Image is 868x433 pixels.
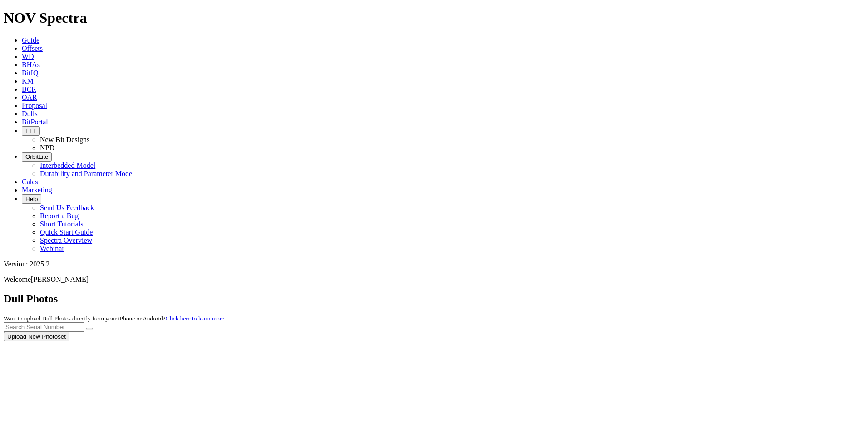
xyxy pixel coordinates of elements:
a: Report a Bug [40,212,79,220]
a: Calcs [22,178,38,186]
a: WD [22,53,34,60]
a: Guide [22,36,39,44]
a: NPD [40,144,54,152]
a: BHAs [22,61,40,69]
button: FTT [22,126,40,136]
a: New Bit Designs [40,136,89,143]
a: Webinar [40,245,64,252]
span: [PERSON_NAME] [31,276,89,283]
a: Click here to learn more. [166,315,226,322]
p: Welcome [4,276,864,284]
a: KM [22,77,34,85]
a: BCR [22,85,36,93]
button: Upload New Photoset [4,332,69,341]
h1: NOV Spectra [4,10,864,26]
a: Offsets [22,44,43,52]
a: Short Tutorials [40,220,84,228]
a: Quick Start Guide [40,228,93,236]
a: Proposal [22,102,47,109]
a: Dulls [22,110,38,118]
span: Help [25,196,38,202]
a: Durability and Parameter Model [40,170,134,177]
a: Interbedded Model [40,162,95,169]
a: Marketing [22,186,52,194]
h2: Dull Photos [4,293,864,305]
a: BitIQ [22,69,38,77]
span: FTT [25,128,36,134]
button: Help [22,194,41,204]
button: OrbitLite [22,152,52,162]
small: Want to upload Dull Photos directly from your iPhone or Android? [4,315,226,322]
a: Spectra Overview [40,236,92,244]
a: BitPortal [22,118,48,126]
span: OrbitLite [25,153,48,160]
a: OAR [22,93,37,101]
div: Version: 2025.2 [4,260,864,268]
input: Search Serial Number [4,322,84,332]
a: Send Us Feedback [40,204,94,212]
